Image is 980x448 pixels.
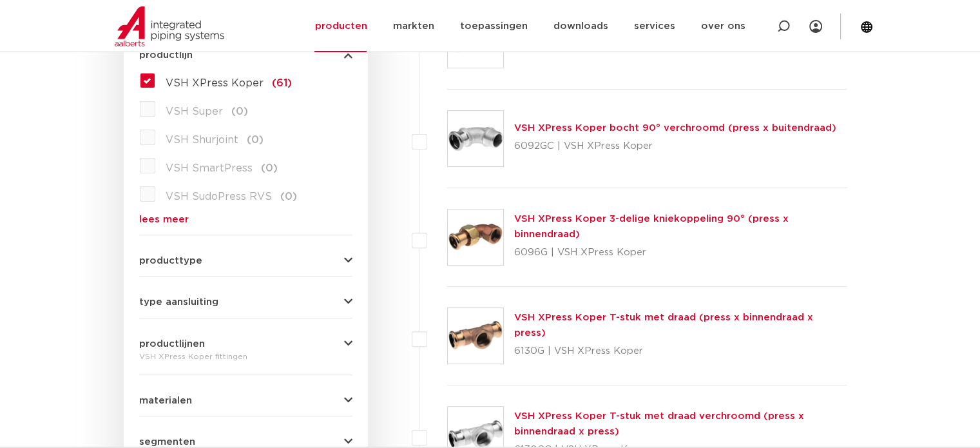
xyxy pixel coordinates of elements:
span: VSH SudoPress RVS [166,191,272,202]
a: VSH XPress Koper T-stuk met draad (press x binnendraad x press) [514,313,813,338]
button: productlijnen [139,339,352,349]
span: segmenten [139,437,195,447]
span: (61) [272,78,292,88]
div: VSH XPress Koper fittingen [139,349,352,364]
img: Thumbnail for VSH XPress Koper T-stuk met draad (press x binnendraad x press) [448,308,503,364]
span: (0) [280,191,297,202]
p: 6092GC | VSH XPress Koper [514,136,836,157]
span: VSH Shurjoint [166,135,238,145]
span: productlijnen [139,339,205,349]
a: VSH XPress Koper 3-delige kniekoppeling 90° (press x binnendraad) [514,214,789,239]
button: materialen [139,396,352,405]
p: 6096G | VSH XPress Koper [514,242,847,263]
img: Thumbnail for VSH XPress Koper 3-delige kniekoppeling 90° (press x binnendraad) [448,209,503,265]
span: (0) [247,135,264,145]
img: Thumbnail for VSH XPress Koper bocht 90° verchroomd (press x buitendraad) [448,111,503,166]
a: lees meer [139,215,352,224]
span: VSH SmartPress [166,163,253,173]
span: producttype [139,256,202,266]
a: VSH XPress Koper T-stuk met draad verchroomd (press x binnendraad x press) [514,411,804,436]
span: productlijn [139,50,193,60]
span: VSH Super [166,106,223,117]
span: (0) [231,106,248,117]
span: type aansluiting [139,297,218,307]
button: productlijn [139,50,352,60]
a: VSH XPress Koper bocht 90° verchroomd (press x buitendraad) [514,123,836,133]
button: type aansluiting [139,297,352,307]
span: (0) [261,163,278,173]
span: materialen [139,396,192,405]
button: segmenten [139,437,352,447]
p: 6130G | VSH XPress Koper [514,341,847,362]
button: producttype [139,256,352,266]
span: VSH XPress Koper [166,78,264,88]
